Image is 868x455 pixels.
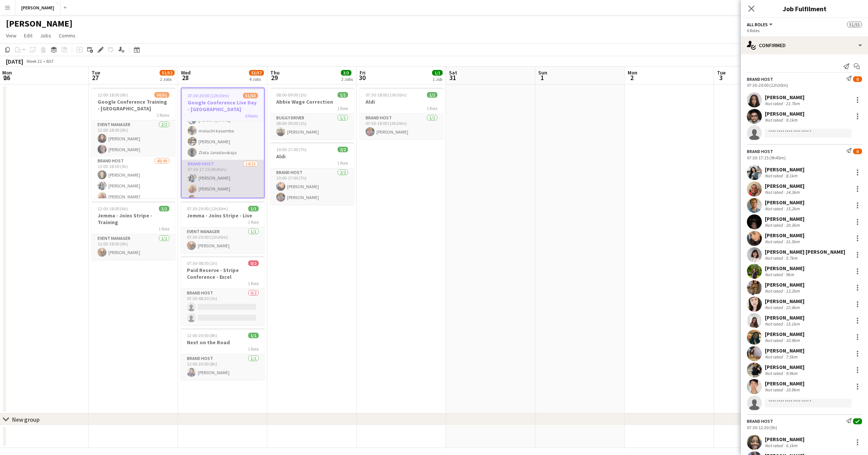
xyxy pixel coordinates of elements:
app-card-role: Brand Host1/112:00-20:00 (8h)[PERSON_NAME] [181,354,265,380]
div: 10:00-17:00 (7h)2/2Aldi1 RoleBrand Host2/210:00-17:00 (7h)[PERSON_NAME][PERSON_NAME] [270,142,354,205]
span: 1/1 [248,333,259,338]
span: 6 Roles [245,113,258,119]
div: Not rated [765,255,784,261]
div: 10.9km [784,338,801,343]
div: Not rated [765,117,784,123]
span: 2 Roles [157,112,169,118]
div: 2 Jobs [160,76,174,82]
div: Brand Host [747,418,773,424]
span: 26 [1,73,12,82]
app-card-role: Brand Host2/210:00-17:00 (7h)[PERSON_NAME][PERSON_NAME] [270,168,354,205]
a: View [3,31,19,40]
div: 07:30-17:15 (9h45m) [747,155,862,161]
div: [PERSON_NAME] [765,380,804,387]
div: 07:30-08:30 (1h)0/2Paid Reserve - Stripe Conference - Excel1 RoleBrand Host0/207:30-08:30 (1h) [181,256,265,325]
div: Not rated [765,354,784,360]
div: Not rated [765,370,784,376]
span: 1 Role [248,346,259,352]
span: 1 Role [248,219,259,225]
span: 1 Role [248,281,259,286]
div: 21.7km [784,101,801,106]
app-card-role: Brand Host14/1507:30-17:15 (9h45m)[PERSON_NAME][PERSON_NAME][PERSON_NAME] [182,160,264,339]
div: Not rated [765,321,784,327]
app-job-card: 08:00-09:00 (1h)1/1Abbie Wage Correction1 RoleBuggy Driver1/108:00-09:00 (1h)[PERSON_NAME] [270,88,354,139]
span: 1/1 [427,92,437,98]
div: BST [46,58,54,64]
div: [PERSON_NAME] [765,436,804,443]
div: [PERSON_NAME] [765,110,804,117]
span: 08:00-09:00 (1h) [276,92,307,98]
span: 28 [180,73,191,82]
span: 1/1 [338,92,348,98]
a: Jobs [37,31,54,40]
span: 1/1 [248,206,259,211]
div: [PERSON_NAME] [765,199,804,206]
div: [PERSON_NAME] [765,281,804,288]
span: 3/3 [341,70,351,76]
span: Tue [717,69,726,76]
button: All roles [747,22,774,27]
div: 15.2km [784,206,801,211]
span: 12:00-20:00 (8h) [187,333,217,338]
span: 1 [537,73,547,82]
div: Not rated [765,222,784,228]
div: [PERSON_NAME] [765,183,804,189]
app-job-card: 12:00-18:00 (6h)1/1Jemma - Joins Stripe - Training1 RoleEvent Manager1/112:00-18:00 (6h)[PERSON_N... [92,201,175,260]
span: 2/2 [338,147,348,152]
h1: [PERSON_NAME] [6,18,73,29]
span: Wed [181,69,191,76]
span: 1 Role [337,106,348,111]
span: 1 Role [158,226,169,232]
h3: Aldi [270,153,354,160]
app-card-role: Event Manager2/212:00-18:00 (6h)[PERSON_NAME][PERSON_NAME] [92,120,175,157]
div: 7.5km [784,354,799,360]
div: Not rated [765,338,784,343]
div: 9km [784,272,795,277]
span: 07:30-20:00 (12h30m) [188,93,229,98]
span: Comms [59,32,76,39]
span: 51/52 [160,70,175,76]
div: 07:30-20:00 (12h30m)1/1Jemma - Joins Stripe - Live1 RoleEvent Manager1/107:30-20:00 (12h30m)[PERS... [181,201,265,253]
app-card-role: Event Manager1/107:30-20:00 (12h30m)[PERSON_NAME] [181,227,265,253]
span: Sun [538,69,547,76]
span: Thu [270,69,280,76]
app-job-card: 07:30-18:00 (10h30m)1/1Aldi1 RoleBrand Host1/107:30-18:00 (10h30m)[PERSON_NAME] [360,88,443,139]
h3: Jemma - Joins Stripe - Training [92,212,175,226]
div: Not rated [765,206,784,211]
div: 6 Roles [747,28,862,33]
span: Fri [360,69,366,76]
div: [PERSON_NAME] [765,166,804,173]
span: 12:00-18:00 (6h) [98,92,128,98]
div: [PERSON_NAME] [765,314,804,321]
a: Edit [21,31,36,40]
div: Not rated [765,443,784,448]
h3: Paid Reserve - Stripe Conference - Excel [181,267,265,280]
span: 1 Role [337,160,348,166]
div: 6.1km [784,443,799,448]
div: Brand Host [747,149,773,154]
span: 0 [853,149,862,154]
div: 4 Jobs [249,76,264,82]
span: 50/51 [154,92,169,98]
div: [PERSON_NAME] [765,94,804,101]
h3: Abbie Wage Correction [270,98,354,105]
div: [PERSON_NAME] [PERSON_NAME] [765,248,845,255]
app-card-role: Brand Host0/207:30-08:30 (1h) [181,289,265,325]
div: 10.9km [784,387,801,393]
div: 9.1km [784,117,799,123]
span: 10:00-17:00 (7h) [276,147,307,152]
div: 8.1km [784,173,799,178]
div: Not rated [765,288,784,294]
div: [PERSON_NAME] [765,265,804,272]
button: [PERSON_NAME] [15,0,61,15]
div: 31.5km [784,239,801,244]
div: [PERSON_NAME] [765,216,804,222]
app-job-card: 07:30-20:00 (12h30m)51/53Google Conference Live Day - [GEOGRAPHIC_DATA]6 Roles[PERSON_NAME][PERSO... [181,88,265,198]
div: Brand Host [747,76,773,82]
span: 27 [90,73,100,82]
div: 2 Jobs [341,76,353,82]
app-job-card: 12:00-20:00 (8h)1/1Next on the Road1 RoleBrand Host1/112:00-20:00 (8h)[PERSON_NAME] [181,328,265,380]
app-card-role: Event Manager1/112:00-18:00 (6h)[PERSON_NAME] [92,234,175,260]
